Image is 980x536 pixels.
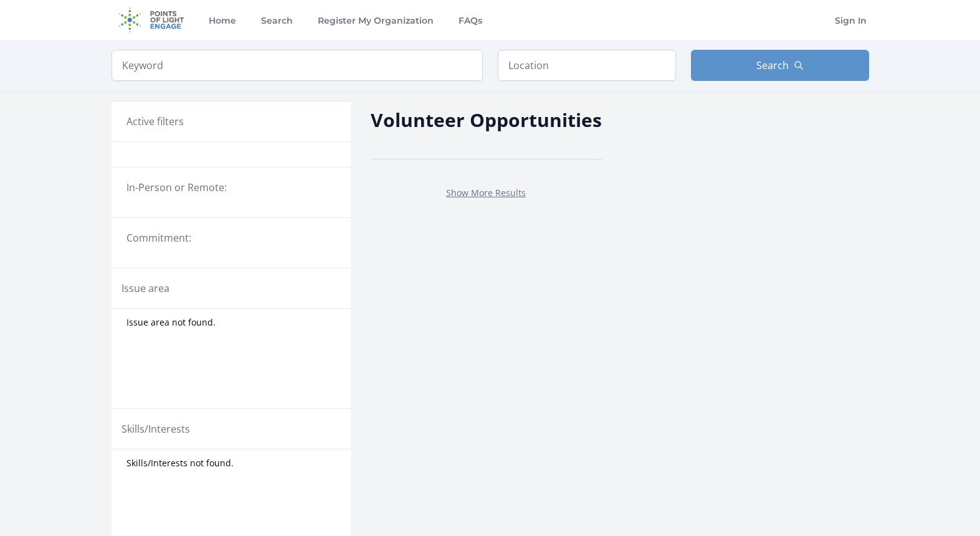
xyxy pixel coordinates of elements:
span: Skills/Interests not found. [126,457,234,469]
input: Keyword [112,50,483,81]
legend: In-Person or Remote: [126,180,336,195]
legend: Issue area [121,281,169,296]
a: Show More Results [446,187,526,199]
input: Location [498,50,676,81]
h2: Volunteer Opportunities [371,106,602,134]
button: Search [691,50,869,81]
h3: Active filters [126,114,184,129]
legend: Commitment: [126,230,336,245]
span: Issue area not found. [126,316,216,329]
legend: Skills/Interests [121,421,190,436]
span: Search [756,58,789,73]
